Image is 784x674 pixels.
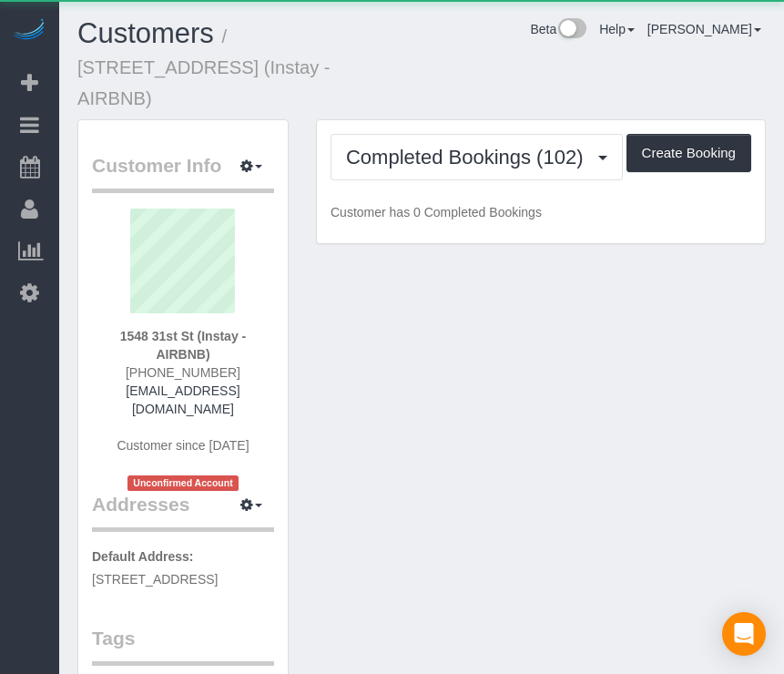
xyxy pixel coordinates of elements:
small: / [STREET_ADDRESS] (Instay - AIRBNB) [77,26,331,108]
span: [PHONE_NUMBER] [126,365,240,380]
legend: Tags [92,625,274,666]
span: [STREET_ADDRESS] [92,572,218,587]
legend: Customer Info [92,152,274,193]
button: Create Booking [626,134,751,172]
a: [EMAIL_ADDRESS][DOMAIN_NAME] [126,383,239,416]
p: Customer has 0 Completed Bookings [331,203,751,221]
img: New interface [556,18,586,42]
a: [PERSON_NAME] [647,22,761,36]
span: Unconfirmed Account [127,475,239,491]
span: Customer since [DATE] [117,438,249,453]
strong: 1548 31st St (Instay - AIRBNB) [120,329,247,362]
span: Completed Bookings (102) [346,146,592,168]
a: Help [599,22,635,36]
div: Open Intercom Messenger [722,612,766,656]
img: Automaid Logo [11,18,47,44]
a: Customers [77,17,214,49]
label: Default Address: [92,547,194,566]
button: Completed Bookings (102) [331,134,623,180]
a: Beta [530,22,586,36]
